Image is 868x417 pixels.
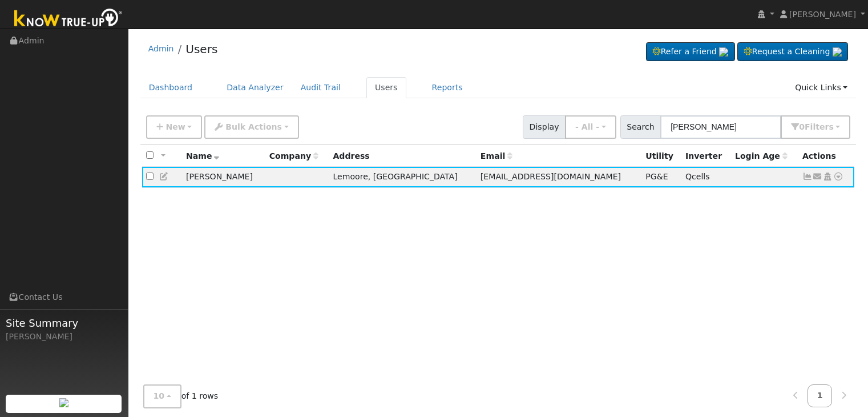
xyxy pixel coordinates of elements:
button: - All - [565,115,616,139]
div: Inverter [685,150,727,162]
span: Search [620,115,661,139]
a: Other actions [833,171,843,183]
span: PG&E [645,172,668,181]
span: [EMAIL_ADDRESS][DOMAIN_NAME] [481,172,621,181]
button: 10 [143,385,181,408]
div: [PERSON_NAME] [6,331,122,343]
a: Refer a Friend [646,42,735,62]
img: Know True-Up [9,6,128,32]
span: of 1 rows [143,385,219,408]
a: justmamajoe@gmail.com [813,171,823,183]
a: Show Graph [802,172,813,181]
a: 1 [808,385,833,407]
span: Display [523,115,566,139]
span: [PERSON_NAME] [789,10,856,19]
span: 10 [154,392,165,401]
img: retrieve [59,398,68,407]
a: Data Analyzer [218,77,292,98]
span: Name [186,151,220,161]
span: Site Summary [6,315,122,331]
td: Lemoore, [GEOGRAPHIC_DATA] [329,167,476,188]
a: Edit User [159,172,169,181]
img: retrieve [833,47,842,57]
div: Actions [802,150,850,162]
span: Days since last login [735,151,788,161]
button: 0Filters [781,115,850,139]
a: Audit Trail [292,77,349,98]
span: New [165,122,185,131]
span: Bulk Actions [225,122,282,131]
span: Filter [805,122,834,131]
a: Admin [148,44,174,53]
button: New [146,115,203,139]
input: Search [660,115,781,139]
span: s [829,122,833,131]
a: Quick Links [786,77,856,98]
span: Qcells [685,172,710,181]
img: retrieve [719,47,728,57]
a: Reports [423,77,471,98]
a: Users [366,77,406,98]
a: Login As [822,172,833,181]
a: Dashboard [140,77,201,98]
div: Utility [645,150,677,162]
div: Address [333,150,472,162]
span: Company name [269,151,318,161]
a: Request a Cleaning [737,42,848,62]
td: [PERSON_NAME] [182,167,265,188]
span: Email [481,151,512,161]
a: Users [185,42,217,56]
button: Bulk Actions [204,115,298,139]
